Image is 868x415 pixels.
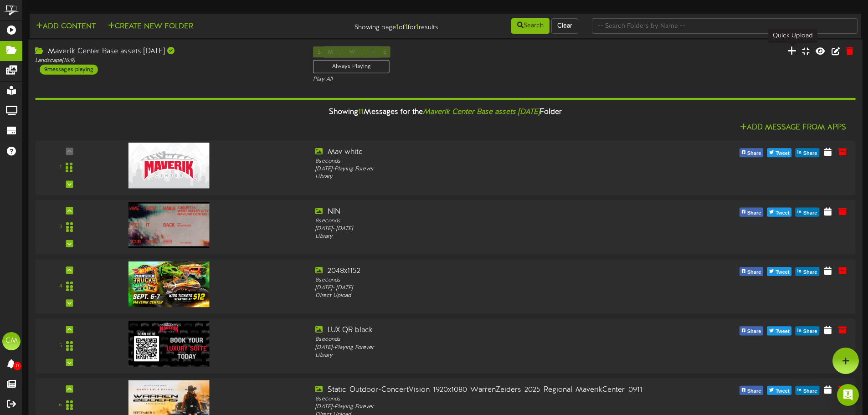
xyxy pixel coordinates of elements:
div: CM [2,332,21,350]
button: Add Content [33,21,98,32]
button: Tweet [767,386,791,395]
button: Share [796,208,820,217]
span: Tweet [774,149,791,159]
div: Library [315,352,643,359]
span: 11 [358,108,364,116]
button: Share [796,148,820,157]
button: Tweet [767,208,791,217]
span: Share [801,327,819,337]
div: Mav white [315,147,643,158]
span: Tweet [774,208,791,218]
div: Direct Upload [315,292,643,300]
strong: 1 [396,23,399,31]
button: Add Message From Apps [737,122,849,133]
button: Share [740,148,764,157]
div: [DATE] - [DATE] [315,284,643,292]
div: Maverik Center Base assets [DATE] [35,46,299,57]
div: [DATE] - Playing Forever [315,403,643,411]
div: 8 seconds [315,277,643,284]
span: Share [801,149,819,159]
div: [DATE] - [DATE] [315,225,643,233]
strong: 1 [405,23,408,31]
span: Share [801,386,819,396]
div: Always Playing [313,60,390,73]
div: Library [315,173,643,181]
button: Share [740,267,764,276]
strong: 1 [416,23,419,31]
span: Share [745,208,763,218]
button: Share [796,267,820,276]
div: Open Intercom Messenger [837,384,859,406]
div: [DATE] - Playing Forever [315,343,643,351]
span: Tweet [774,386,791,396]
span: Share [801,267,819,277]
span: Share [801,208,819,218]
div: Static_Outdoor-ConcertVision_1920x1080_WarrenZeiders_2025_Regional_MaverikCenter_0911 [315,385,643,395]
button: Create New Folder [105,21,196,32]
div: Landscape ( 16:9 ) [35,56,299,64]
div: 8 seconds [315,336,643,343]
button: Share [740,386,764,395]
div: Play All [313,76,577,83]
div: Library [315,233,643,241]
i: Maverik Center Base assets [DATE] [423,108,540,116]
div: 6 [59,401,62,409]
div: 8 seconds [315,217,643,225]
span: Tweet [774,327,791,337]
img: abf4d6c6-ce6a-420d-a187-47d086bdec33.png [128,143,210,188]
button: Search [511,18,550,34]
div: [DATE] - Playing Forever [315,165,643,173]
div: 2048x1152 [315,266,643,277]
span: Tweet [774,267,791,277]
input: -- Search Folders by Name -- [592,18,858,34]
div: Showing Messages for the Folder [28,102,862,122]
button: Tweet [767,148,791,157]
button: Share [740,327,764,336]
img: f8d3de03-5ca7-477b-aa70-371a10488e7b.jpg [128,261,210,307]
button: Clear [551,18,578,34]
div: Showing page of for results [306,17,445,33]
div: 8 seconds [315,395,643,403]
span: Share [745,267,763,277]
button: Share [796,386,820,395]
span: 0 [13,362,21,370]
div: LUX QR black [315,325,643,336]
span: Share [745,327,763,337]
button: Share [796,327,820,336]
img: 27fd5175-9cc6-4416-8d16-87f4e3c0b25d.png [128,202,210,248]
button: Tweet [767,327,791,336]
img: 7b50435e-4b4c-4415-a1df-e6158a18bd5c.png [128,321,210,366]
span: Share [745,149,763,159]
div: NIN [315,207,643,217]
button: Share [740,208,764,217]
div: 8 seconds [315,158,643,165]
span: Share [745,386,763,396]
div: 9 messages playing [40,65,98,75]
button: Tweet [767,267,791,276]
